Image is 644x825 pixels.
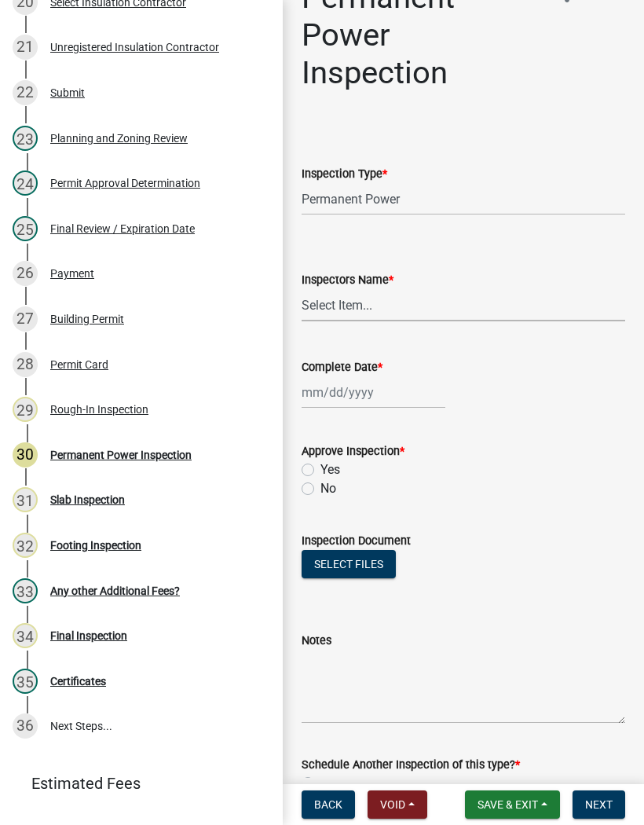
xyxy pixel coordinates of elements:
[13,487,38,512] div: 31
[50,178,200,189] div: Permit Approval Determination
[50,630,127,641] div: Final Inspection
[50,540,141,551] div: Footing Inspection
[13,713,38,739] div: 36
[13,35,38,60] div: 21
[13,578,38,603] div: 33
[50,87,85,98] div: Submit
[13,768,258,799] a: Estimated Fees
[13,533,38,558] div: 32
[50,676,106,687] div: Certificates
[13,397,38,422] div: 29
[13,80,38,105] div: 22
[13,623,38,648] div: 34
[50,42,219,53] div: Unregistered Insulation Contractor
[13,306,38,332] div: 27
[302,760,520,771] label: Schedule Another Inspection of this type?
[478,798,538,811] span: Save & Exit
[302,536,411,547] label: Inspection Document
[13,216,38,241] div: 25
[585,798,613,811] span: Next
[13,669,38,694] div: 35
[50,268,94,279] div: Payment
[302,550,396,578] button: Select files
[13,442,38,467] div: 30
[50,359,108,370] div: Permit Card
[302,446,404,457] label: Approve Inspection
[302,169,387,180] label: Inspection Type
[50,313,124,324] div: Building Permit
[320,774,340,793] label: Yes
[13,126,38,151] div: 23
[314,798,342,811] span: Back
[302,376,445,409] input: mm/dd/yyyy
[465,790,560,819] button: Save & Exit
[573,790,625,819] button: Next
[368,790,427,819] button: Void
[302,790,355,819] button: Back
[380,798,405,811] span: Void
[320,479,336,498] label: No
[50,404,148,415] div: Rough-In Inspection
[50,223,195,234] div: Final Review / Expiration Date
[302,636,331,647] label: Notes
[13,352,38,377] div: 28
[13,170,38,196] div: 24
[50,449,192,460] div: Permanent Power Inspection
[13,261,38,286] div: 26
[320,460,340,479] label: Yes
[50,494,125,505] div: Slab Inspection
[50,585,180,596] div: Any other Additional Fees?
[50,133,188,144] div: Planning and Zoning Review
[302,275,393,286] label: Inspectors Name
[302,362,382,373] label: Complete Date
